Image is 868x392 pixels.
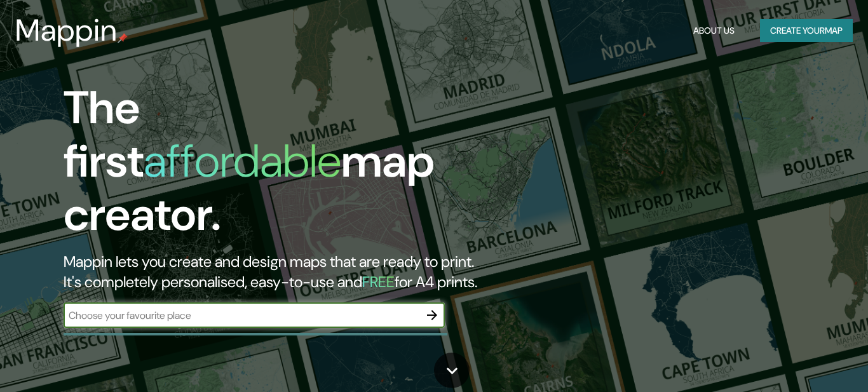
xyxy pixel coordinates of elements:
button: Create yourmap [760,19,853,43]
h2: Mappin lets you create and design maps that are ready to print. It's completely personalised, eas... [64,252,498,292]
input: Choose your favourite place [64,308,419,323]
h1: The first map creator. [64,81,498,252]
h5: FREE [362,272,395,292]
img: mappin-pin [118,33,128,43]
button: About Us [688,19,740,43]
h1: affordable [144,132,341,191]
h3: Mappin [15,13,118,48]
